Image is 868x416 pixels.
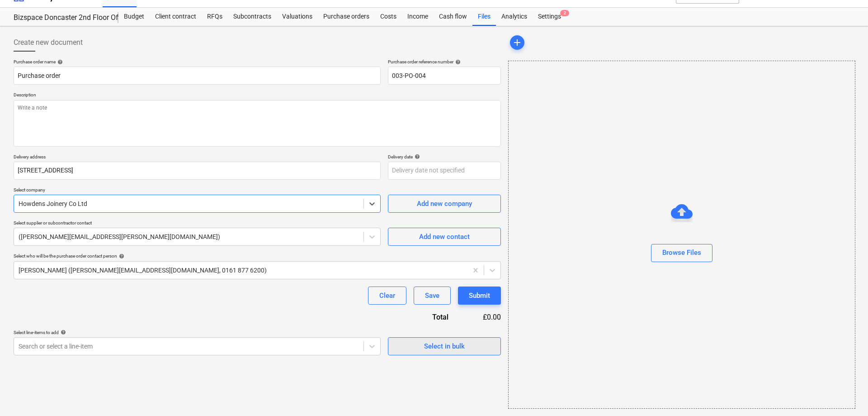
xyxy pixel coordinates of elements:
[388,154,501,160] div: Delivery date
[419,231,470,243] div: Add new contact
[59,330,66,335] span: help
[425,290,439,301] div: Save
[496,8,533,26] a: Analytics
[14,37,83,48] span: Create new document
[14,253,501,259] div: Select who will be the purchase order contact person
[662,247,701,258] div: Browse Files
[388,162,501,180] input: Delivery date not specified
[277,8,318,26] a: Valuations
[14,162,381,180] input: Delivery address
[424,340,465,352] div: Select in bulk
[14,220,381,228] p: Select supplier or subcontractor contact
[413,154,420,159] span: help
[150,8,202,26] a: Client contract
[388,195,501,213] button: Add new company
[388,228,501,246] button: Add new contact
[512,37,523,48] span: add
[469,290,490,301] div: Submit
[388,337,501,355] button: Select in bulk
[508,61,855,409] div: Browse Files
[458,287,501,305] button: Submit
[383,312,463,322] div: Total
[560,10,569,16] span: 2
[463,312,501,322] div: £0.00
[472,8,496,26] a: Files
[453,59,461,65] span: help
[434,8,472,26] a: Cash flow
[14,330,381,335] div: Select line-items to add
[14,187,381,195] p: Select company
[651,244,712,262] button: Browse Files
[14,92,501,100] p: Description
[375,8,402,26] a: Costs
[379,290,395,301] div: Clear
[318,8,375,26] a: Purchase orders
[417,198,472,210] div: Add new company
[823,373,868,416] iframe: Chat Widget
[533,8,566,26] a: Settings2
[228,8,277,26] a: Subcontracts
[533,8,566,26] div: Settings
[388,67,501,85] input: Reference number
[14,59,381,65] div: Purchase order name
[56,59,63,65] span: help
[402,8,434,26] a: Income
[368,287,406,305] button: Clear
[14,67,381,85] input: Document name
[14,154,381,162] p: Delivery address
[388,59,501,65] div: Purchase order reference number
[14,13,108,23] div: Bizspace Doncaster 2nd Floor Office 13A Split
[414,287,451,305] button: Save
[117,253,124,259] span: help
[118,8,150,26] a: Budget
[202,8,228,26] a: RFQs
